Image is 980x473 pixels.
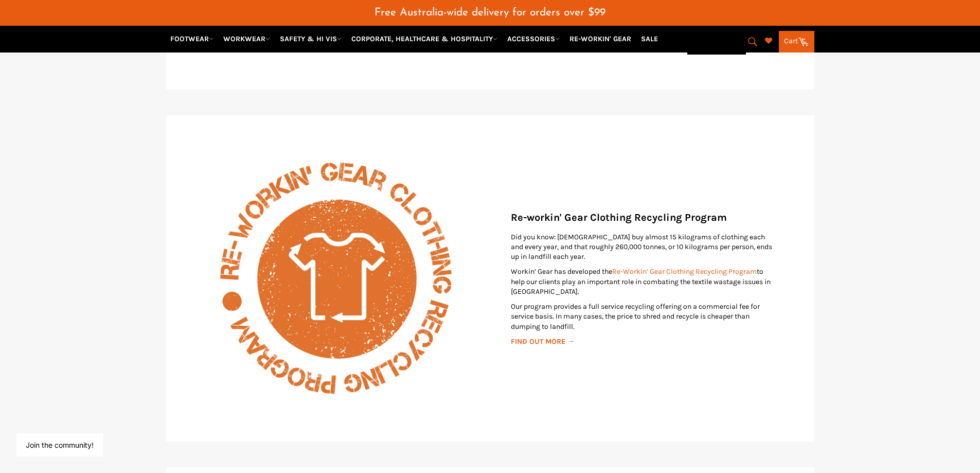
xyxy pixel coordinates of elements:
a: CORPORATE, HEALTHCARE & HOSPITALITY [347,30,502,48]
a: RE-WORKIN' GEAR [565,30,635,48]
a: SALE [637,30,662,48]
a: Re-Workin’ Gear Clothing Recycling Program [612,267,757,276]
p: Our program provides a full service recycling offering on a commercial fee for service basis. In ... [511,302,778,331]
a: FOOTWEAR [166,30,218,48]
a: WORKWEAR [219,30,274,48]
p: Workin’ Gear has developed the to help our clients play an important role in combating the textil... [511,267,778,296]
span: Free Australia-wide delivery for orders over $99 [375,7,605,18]
a: ACCESSORIES [503,30,564,48]
a: FIND OUT MORE → [511,337,575,346]
a: SAFETY & HI VIS [276,30,346,48]
button: Join the community! [26,441,94,449]
p: Did you know: [DEMOGRAPHIC_DATA] buy almost 15 kilograms of clothing each and every year, and tha... [511,232,778,262]
p: Re-workin' Gear Clothing Recycling Program [511,211,778,225]
a: Cart [779,31,814,52]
